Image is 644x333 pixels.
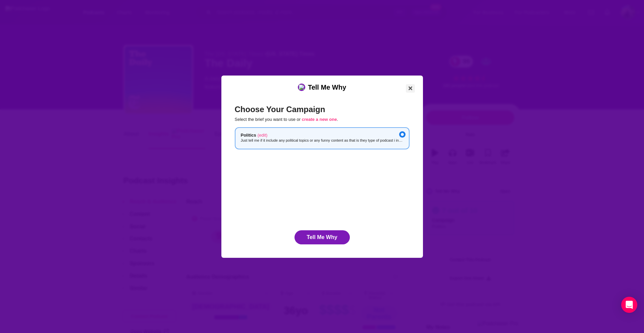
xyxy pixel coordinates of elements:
[241,133,256,138] span: Politics
[406,84,415,93] button: Close
[294,230,350,244] button: Tell Me Why
[235,117,410,122] p: Select the brief you want to use or .
[258,133,268,138] span: (edit)
[308,84,346,91] span: Tell Me Why
[235,105,410,114] h2: Choose Your Campaign
[621,297,637,313] div: Open Intercom Messenger
[299,85,304,90] img: tell me why sparkle
[302,117,337,122] span: create a new one
[241,138,404,143] p: Just tell me if it include any political topics or any funny content as that is they type of podc...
